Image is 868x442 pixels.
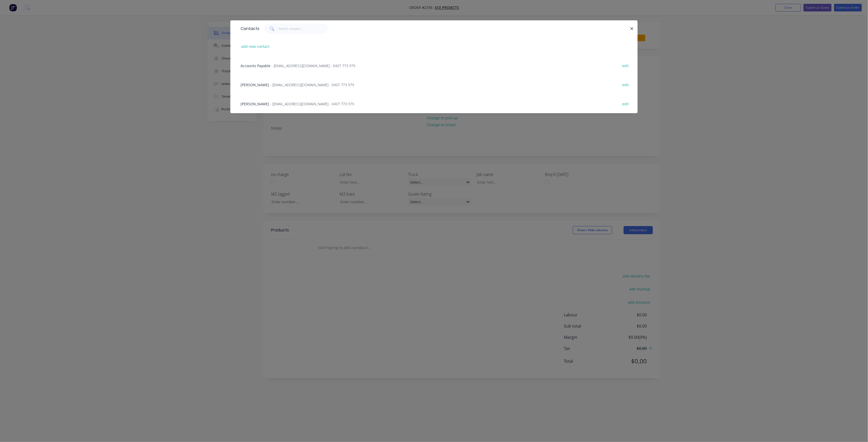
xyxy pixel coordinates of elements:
button: edit [620,81,632,88]
span: [PERSON_NAME] [241,82,269,87]
div: Contacts [238,21,259,37]
button: add new contact [239,43,272,50]
input: Search contacts... [279,24,328,34]
span: - [EMAIL_ADDRESS][DOMAIN_NAME] - 0407 773 979 [270,82,354,87]
button: edit [620,62,632,69]
span: - [EMAIL_ADDRESS][DOMAIN_NAME] - 0407 773 979 [271,63,355,68]
span: Accounts Payable [241,63,270,68]
span: - [EMAIL_ADDRESS][DOMAIN_NAME] - 0407 773 979 [270,101,354,106]
span: [PERSON_NAME] [241,101,269,106]
button: edit [620,100,632,107]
